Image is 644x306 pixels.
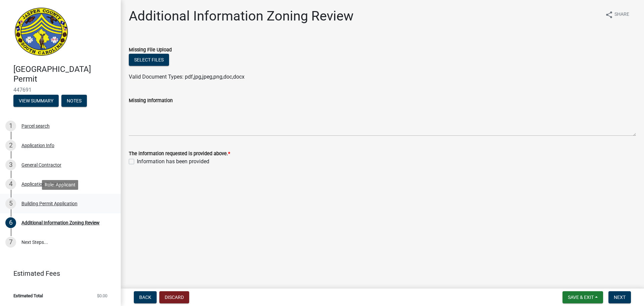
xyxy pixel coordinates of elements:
[605,11,613,19] i: share
[129,54,169,66] button: Select files
[13,7,69,57] img: Jasper County, South Carolina
[61,95,87,107] button: Notes
[13,294,43,298] span: Estimated Total
[614,295,626,300] span: Next
[129,151,230,156] label: The information requested is provided above.
[129,74,245,80] span: Valid Document Types: pdf,jpg,jpeg,png,doc,docx
[137,158,209,166] label: Information has been provided
[13,98,59,104] wm-modal-confirm: Summary
[129,98,173,103] label: Missing Information
[21,124,50,128] div: Parcel search
[5,121,16,131] div: 1
[21,163,61,167] div: General Contractor
[5,267,110,280] a: Estimated Fees
[61,98,87,104] wm-modal-confirm: Notes
[5,160,16,170] div: 3
[13,87,107,93] span: 447691
[21,220,100,225] div: Additional Information Zoning Review
[42,180,78,190] div: Role: Applicant
[13,64,115,84] h4: [GEOGRAPHIC_DATA] Permit
[129,8,354,24] h1: Additional Information Zoning Review
[600,8,635,21] button: shareShare
[5,198,16,209] div: 5
[139,295,151,300] span: Back
[608,291,631,303] button: Next
[5,217,16,228] div: 6
[562,291,603,303] button: Save & Exit
[568,295,594,300] span: Save & Exit
[21,182,66,186] div: Application Submittal
[614,11,629,19] span: Share
[21,143,54,148] div: Application Info
[5,140,16,151] div: 2
[134,291,157,303] button: Back
[13,95,59,107] button: View Summary
[21,201,77,206] div: Building Permit Application
[97,294,107,298] span: $0.00
[129,48,172,52] label: Missing File Upload
[5,237,16,248] div: 7
[159,291,189,303] button: Discard
[5,179,16,189] div: 4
